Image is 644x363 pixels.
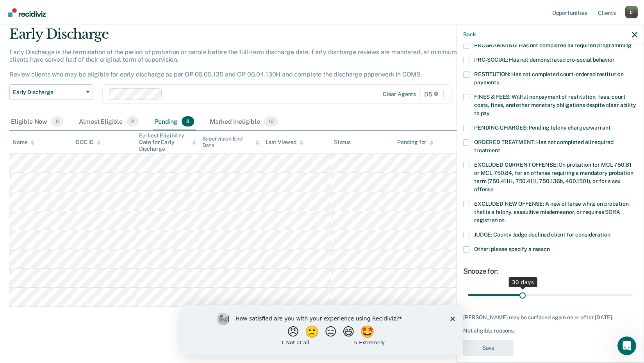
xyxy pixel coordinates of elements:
button: Back [463,31,476,38]
span: EXCLUDED NEW OFFENSE: A new offense while on probation that is a felony, assaultive misdemeanor, ... [474,201,628,223]
div: Not eligible reasons: [463,327,637,334]
button: Save [463,340,514,356]
iframe: Intercom live chat [617,336,636,355]
button: Profile dropdown button [625,6,638,18]
div: Early Discharge [9,26,492,48]
span: 10 [264,116,278,126]
div: Eligible Now [9,113,65,130]
div: [PERSON_NAME] may be surfaced again on or after [DATE]. [463,314,637,321]
div: Pending [153,113,196,130]
div: Snooze for: [463,267,637,276]
iframe: Survey by Kim from Recidiviz [182,305,462,355]
span: D5 [419,88,444,100]
div: Last Viewed [266,139,303,146]
span: ORDERED TREATMENT: Has not completed all required treatment [474,139,614,153]
div: Name [12,139,34,146]
p: Early Discharge is the termination of the period of probation or parole before the full-term disc... [9,48,474,78]
span: PRO-SOCIAL: Has not demonstrated pro-social behavior [474,57,615,63]
span: Early Discharge [13,89,83,96]
div: Pending for [397,139,433,146]
span: JUDGE: County Judge declined client for consideration [474,231,610,238]
div: Marked Ineligible [208,113,279,130]
div: Earliest Eligibility Date for Early Discharge [139,132,196,152]
span: PROGRAMMING: Has not completed all required programming [474,42,632,48]
div: Supervision End Date [202,135,259,149]
div: Almost Eligible [77,113,140,130]
span: RESTITUTION: Has not completed court-ordered restitution payments [474,71,624,85]
div: DOC ID [76,139,101,146]
div: 30 days [509,277,537,287]
span: 2 [127,116,139,126]
span: 0 [51,116,63,126]
div: D [625,6,638,18]
span: 8 [182,116,194,126]
div: Clear agents [383,91,416,98]
span: FINES & FEES: Willful nonpayment of restitution, fees, court costs, fines, and other monetary obl... [474,94,636,116]
div: Status [334,139,351,146]
span: EXCLUDED CURRENT OFFENSE: On probation for MCL 750.81 or MCL 750.84, for an offense requiring a m... [474,162,633,192]
span: PENDING CHARGES: Pending felony charges/warrant [474,125,610,131]
img: Recidiviz [8,8,46,17]
span: Other: please specify a reason [474,246,550,252]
